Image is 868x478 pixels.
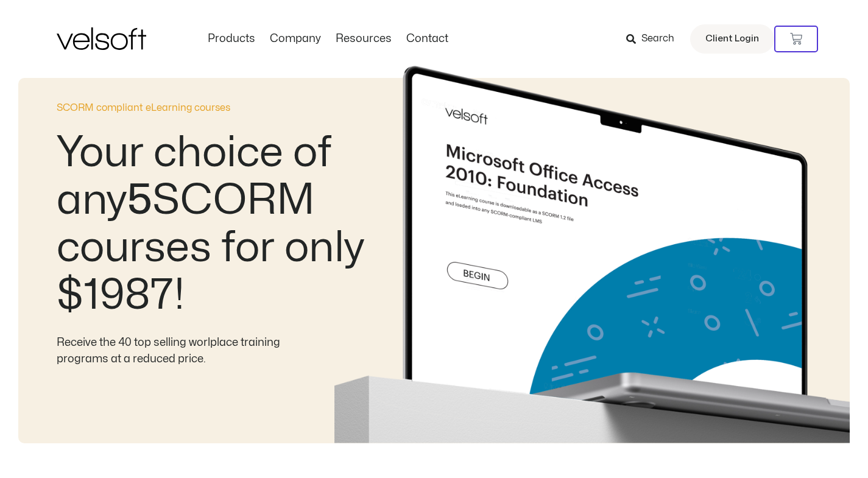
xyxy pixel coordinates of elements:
a: ResourcesMenu Toggle [328,32,399,46]
span: Client Login [705,31,759,47]
a: ContactMenu Toggle [399,32,456,46]
span: Search [641,31,674,47]
a: Search [626,29,683,49]
img: Velsoft Training Materials [57,27,146,50]
nav: Menu [200,32,456,46]
a: ProductsMenu Toggle [200,32,263,46]
div: Receive the 40 top selling worlplace training programs at a reduced price. [57,334,328,368]
b: 5 [127,180,152,221]
a: CompanyMenu Toggle [263,32,328,46]
a: Client Login [690,24,774,54]
h2: Your choice of any SCORM courses for only $1987! [57,130,365,320]
p: SCORM compliant eLearning courses [57,100,404,115]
